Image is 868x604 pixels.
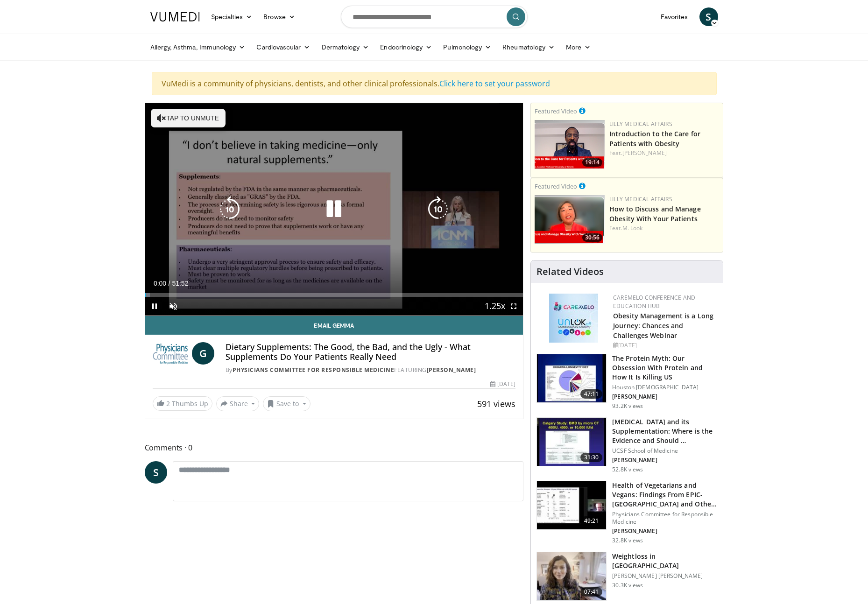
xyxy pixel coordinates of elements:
[582,158,602,167] span: 19:14
[612,447,717,455] p: UCSF School of Medicine
[536,552,717,601] a: 07:41 Weightloss in [GEOGRAPHIC_DATA] [PERSON_NAME] [PERSON_NAME] 30.3K views
[612,537,643,544] p: 32.8K views
[613,341,715,350] div: [DATE]
[609,204,701,223] a: How to Discuss and Manage Obesity With Your Patients
[145,461,167,484] a: S
[582,233,602,242] span: 30:56
[497,38,560,56] a: Rheumatology
[151,109,226,127] button: Tap to unmute
[612,402,643,410] p: 93.2K views
[427,366,476,374] a: [PERSON_NAME]
[613,294,695,310] a: CaReMeLO Conference and Education Hub
[609,129,700,148] a: Introduction to the Care for Patients with Obesity
[535,120,605,169] a: 19:14
[537,552,606,601] img: 9983fed1-7565-45be-8934-aef1103ce6e2.150x105_q85_crop-smart_upscale.jpg
[486,297,504,316] button: Playback Rate
[145,38,251,56] a: Allergy, Asthma, Immunology
[612,481,717,509] h3: Health of Vegetarians and Vegans: Findings From EPIC-[GEOGRAPHIC_DATA] and Othe…
[374,38,438,56] a: Endocrinology
[233,366,395,374] a: Physicians Committee for Responsible Medicine
[154,280,166,287] span: 0:00
[263,396,311,411] button: Save to
[226,366,515,374] div: By FEATURING
[477,398,515,409] span: 591 views
[341,6,528,28] input: Search topics, interventions
[251,38,316,56] a: Cardiovascular
[535,182,577,190] small: Featured Video
[145,103,523,316] video-js: Video Player
[622,224,643,232] a: M. Look
[560,38,596,56] a: More
[609,195,672,203] a: Lilly Medical Affairs
[536,481,717,544] a: 49:21 Health of Vegetarians and Vegans: Findings From EPIC-[GEOGRAPHIC_DATA] and Othe… Physicians...
[537,418,606,466] img: 4bb25b40-905e-443e-8e37-83f056f6e86e.150x105_q85_crop-smart_upscale.jpg
[205,7,258,26] a: Specialties
[612,393,717,400] p: [PERSON_NAME]
[192,342,214,365] a: G
[612,466,643,473] p: 52.8K views
[504,297,523,316] button: Fullscreen
[613,311,713,340] a: Obesity Management is a Long Journey: Chances and Challenges Webinar
[535,195,605,244] a: 30:56
[537,354,606,403] img: b7b8b05e-5021-418b-a89a-60a270e7cf82.150x105_q85_crop-smart_upscale.jpg
[537,481,606,530] img: 606f2b51-b844-428b-aa21-8c0c72d5a896.150x105_q85_crop-smart_upscale.jpg
[580,453,603,462] span: 31:30
[145,297,164,316] button: Pause
[145,316,523,335] a: Email Gemma
[172,280,188,287] span: 51:52
[612,582,643,589] p: 30.3K views
[535,195,605,244] img: c98a6a29-1ea0-4bd5-8cf5-4d1e188984a7.png.150x105_q85_crop-smart_upscale.png
[145,293,523,297] div: Progress Bar
[169,280,170,287] span: /
[226,342,515,362] h4: Dietary Supplements: The Good, the Bad, and the Ugly - What Supplements Do Your Patients Really Need
[153,342,188,365] img: Physicians Committee for Responsible Medicine
[153,396,212,411] a: 2 Thumbs Up
[612,527,717,535] p: [PERSON_NAME]
[609,120,672,128] a: Lilly Medical Affairs
[609,149,719,157] div: Feat.
[316,38,375,56] a: Dermatology
[612,417,717,445] h3: [MEDICAL_DATA] and its Supplementation: Where is the Evidence and Should …
[536,354,717,410] a: 47:11 The Protein Myth: Our Obsession With Protein and How It Is Killing US Houston [DEMOGRAPHIC_...
[612,457,717,464] p: [PERSON_NAME]
[612,572,717,580] p: [PERSON_NAME] [PERSON_NAME]
[152,72,717,95] div: VuMedi is a community of physicians, dentists, and other clinical professionals.
[166,399,170,408] span: 2
[438,38,497,56] a: Pulmonology
[580,516,603,526] span: 49:21
[535,120,605,169] img: acc2e291-ced4-4dd5-b17b-d06994da28f3.png.150x105_q85_crop-smart_upscale.png
[622,149,667,157] a: [PERSON_NAME]
[580,389,603,399] span: 47:11
[536,266,604,277] h4: Related Videos
[612,552,717,570] h3: Weightloss in [GEOGRAPHIC_DATA]
[145,442,524,454] span: Comments 0
[580,587,603,597] span: 07:41
[655,7,694,26] a: Favorites
[164,297,183,316] button: Unmute
[612,511,717,526] p: Physicians Committee for Responsible Medicine
[258,7,301,26] a: Browse
[216,396,260,411] button: Share
[536,417,717,473] a: 31:30 [MEDICAL_DATA] and its Supplementation: Where is the Evidence and Should … UCSF School of M...
[609,224,719,232] div: Feat.
[535,107,577,115] small: Featured Video
[490,380,515,388] div: [DATE]
[612,384,717,391] p: Houston [DEMOGRAPHIC_DATA]
[699,7,718,26] a: S
[549,294,598,343] img: 45df64a9-a6de-482c-8a90-ada250f7980c.png.150x105_q85_autocrop_double_scale_upscale_version-0.2.jpg
[612,354,717,382] h3: The Protein Myth: Our Obsession With Protein and How It Is Killing US
[439,78,550,89] a: Click here to set your password
[150,12,200,21] img: VuMedi Logo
